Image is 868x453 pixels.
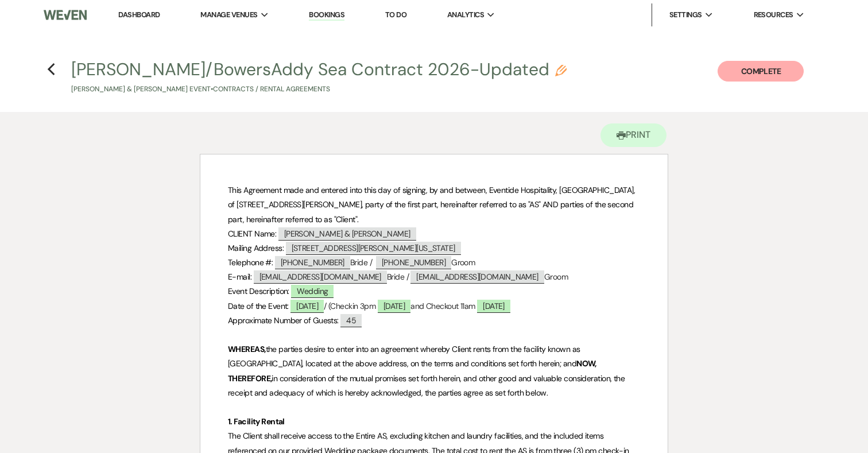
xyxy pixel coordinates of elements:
[291,285,334,298] span: Wedding
[309,10,344,21] a: Bookings
[118,10,160,20] a: Dashboard
[228,270,640,284] p: Bride / Groom
[275,256,350,269] span: [PHONE_NUMBER]
[200,9,257,21] span: Manage Venues
[754,9,793,21] span: Resources
[447,9,484,21] span: Analytics
[228,358,598,383] strong: NOW, THEREFORE,
[286,242,461,255] span: [STREET_ADDRESS][PERSON_NAME][US_STATE]
[228,344,266,354] strong: WHEREAS,
[228,373,627,398] span: in consideration of the mutual promises set forth herein, and other good and valuable considerati...
[228,243,284,253] span: Mailing Address:
[228,344,582,369] span: the parties desire to enter into an agreement whereby Client rents from the facility known as [GE...
[228,299,640,313] p: / (Checkin 3pm and Checkout 11am
[44,3,87,27] img: Weven Logo
[228,255,640,270] p: Bride / Groom
[228,272,251,282] span: E-mail:
[278,227,416,241] span: [PERSON_NAME] & [PERSON_NAME]
[669,9,702,21] span: Settings
[228,185,637,224] span: This Agreement made and entered into this day of signing, by and between, Eventide Hospitality, [...
[376,256,451,269] span: [PHONE_NUMBER]
[385,10,406,20] a: To Do
[71,61,567,95] button: [PERSON_NAME]/BowersAddy Sea Contract 2026-Updated[PERSON_NAME] & [PERSON_NAME] Event•Contracts /...
[718,61,804,82] button: Complete
[228,257,273,268] span: Telephone #:
[410,270,544,284] span: [EMAIL_ADDRESS][DOMAIN_NAME]
[477,300,510,313] span: [DATE]
[228,315,339,326] span: Approximate Number of Guests:
[228,301,289,311] span: Date of the Event:
[290,300,324,313] span: [DATE]
[228,229,276,239] span: CLIENT Name:
[600,123,666,147] button: Print
[71,84,567,95] p: [PERSON_NAME] & [PERSON_NAME] Event • Contracts / Rental Agreements
[340,314,362,327] span: 45
[228,286,289,296] span: Event Description:
[228,416,285,427] strong: 1. Facility Rental
[378,300,411,313] span: [DATE]
[254,270,387,284] span: [EMAIL_ADDRESS][DOMAIN_NAME]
